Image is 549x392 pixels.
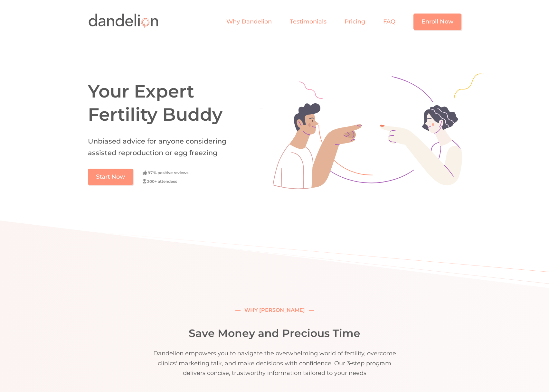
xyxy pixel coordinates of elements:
[88,13,159,29] img: Logo Dandelion
[226,18,290,25] a: Why Dandelion
[88,169,133,185] a: Start Now
[88,135,242,158] h2: Unbiased advice for anyone considering assisted reproduction or egg freezing
[345,18,383,25] a: Pricing
[189,324,360,342] h3: Save Money and Precious Time
[143,168,188,177] div: 97 % positive reviews
[143,179,147,183] span: 
[143,171,148,175] span: 
[290,18,345,25] a: Testimonials
[152,349,397,378] div: Dandelion empowers you to navigate the overwhelming world of fertility, overcome clinics' marketi...
[88,80,242,126] h1: Your Expert Fertility Buddy
[235,306,314,314] div: — WHY [PERSON_NAME] —
[413,14,461,30] a: Enroll Now
[143,177,177,186] div: 200+ attendees
[383,18,413,25] a: FAQ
